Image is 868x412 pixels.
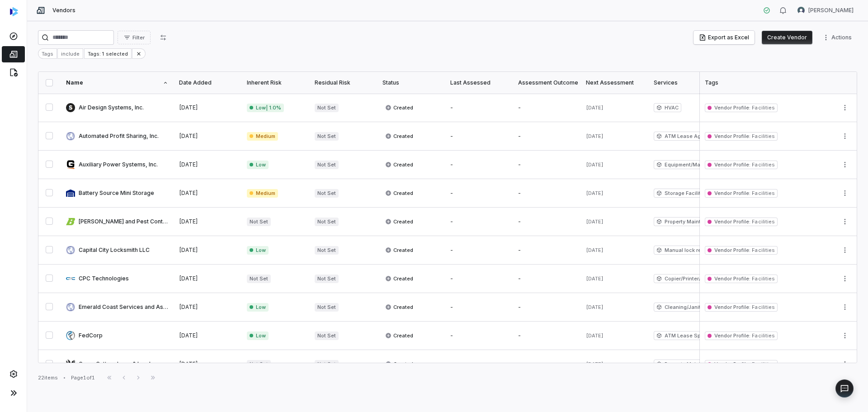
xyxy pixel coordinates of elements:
[654,132,704,141] span: ATM Lease Agreement
[750,104,774,111] span: Facilities
[513,322,580,350] td: -
[838,329,852,342] button: More actions
[315,331,339,340] span: Not Set
[63,374,66,381] div: •
[385,332,413,339] span: Created
[179,246,198,253] span: [DATE]
[838,357,852,371] button: More actions
[750,190,774,196] span: Facilities
[820,31,857,44] button: More actions
[750,304,774,310] span: Facilities
[654,331,704,340] span: ATM Lease Space
[247,331,269,340] span: Low
[586,247,604,253] span: [DATE]
[654,246,704,255] span: Manual lock repair or replacement.
[714,218,750,225] span: Vendor Profile :
[315,104,339,112] span: Not Set
[808,7,854,14] span: [PERSON_NAME]
[586,104,604,111] span: [DATE]
[315,246,339,255] span: Not Set
[513,94,580,122] td: -
[838,101,852,114] button: More actions
[38,374,58,381] div: 22 items
[247,275,271,283] span: Not Set
[445,350,513,379] td: -
[247,189,278,198] span: Medium
[714,190,750,196] span: Vendor Profile :
[513,265,580,293] td: -
[513,179,580,208] td: -
[118,31,151,44] button: Filter
[52,7,75,14] span: Vendors
[586,332,604,339] span: [DATE]
[385,360,413,368] span: Created
[247,79,304,86] div: Inherent Risk
[247,161,269,169] span: Low
[654,303,704,312] span: Cleaning/Janitorial Services
[838,300,852,314] button: More actions
[797,7,805,14] img: Liz Gilmore avatar
[385,218,413,225] span: Created
[714,332,750,339] span: Vendor Profile :
[132,34,145,41] span: Filter
[714,104,750,111] span: Vendor Profile :
[315,79,372,86] div: Residual Risk
[315,275,339,283] span: Not Set
[654,79,711,86] div: Services
[445,236,513,265] td: -
[179,218,198,225] span: [DATE]
[586,361,604,367] span: [DATE]
[714,275,750,282] span: Vendor Profile :
[654,360,704,369] span: Property Maintenance
[179,360,198,367] span: [DATE]
[654,103,681,112] span: HVAC
[179,79,236,86] div: Date Added
[445,151,513,179] td: -
[179,104,198,111] span: [DATE]
[654,189,704,198] span: Storage Facility
[750,361,774,367] span: Facilities
[714,304,750,310] span: Vendor Profile :
[445,293,513,322] td: -
[654,217,704,226] span: Property Maintenance
[714,161,750,168] span: Vendor Profile :
[705,79,830,86] div: Tags
[450,79,507,86] div: Last Assessed
[838,158,852,171] button: More actions
[445,322,513,350] td: -
[71,374,95,381] div: Page 1 of 1
[762,31,812,44] button: Create Vendor
[385,275,413,282] span: Created
[247,132,278,141] span: Medium
[750,161,774,168] span: Facilities
[586,79,643,86] div: Next Assessment
[518,79,575,86] div: Assessment Outcome
[838,272,852,285] button: More actions
[385,161,413,168] span: Created
[838,243,852,257] button: More actions
[385,133,413,140] span: Created
[513,236,580,265] td: -
[247,104,284,112] span: Low | 1.0%
[445,122,513,151] td: -
[38,48,57,59] div: Tags
[586,190,604,196] span: [DATE]
[385,303,413,311] span: Created
[838,129,852,143] button: More actions
[445,265,513,293] td: -
[693,31,755,44] button: Export as Excel
[247,360,271,369] span: Not Set
[513,293,580,322] td: -
[513,208,580,236] td: -
[750,218,774,225] span: Facilities
[838,215,852,228] button: More actions
[315,189,339,198] span: Not Set
[586,275,604,282] span: [DATE]
[66,79,168,86] div: Name
[513,122,580,151] td: -
[179,303,198,310] span: [DATE]
[382,79,439,86] div: Status
[57,48,83,59] button: include
[385,104,413,111] span: Created
[315,218,339,226] span: Not Set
